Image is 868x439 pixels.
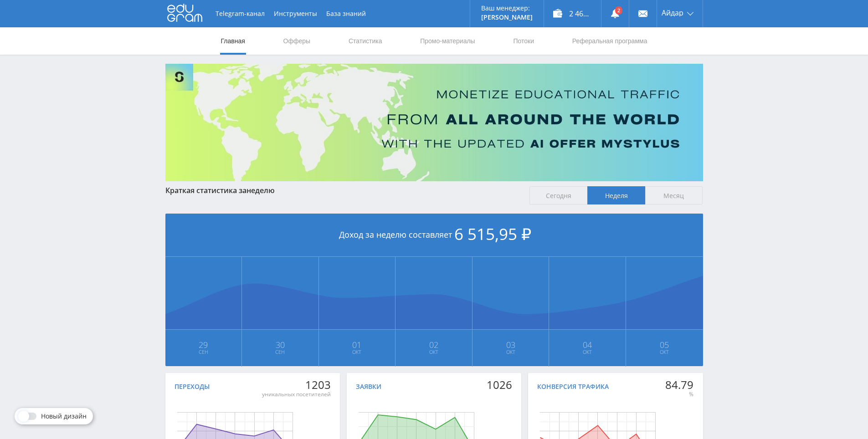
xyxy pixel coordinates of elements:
a: Реферальная программа [571,27,648,55]
span: 04 [550,341,625,348]
span: 03 [473,341,549,348]
a: Промо-материалы [419,27,476,55]
div: 84.79 [665,378,693,391]
span: Неделя [587,186,645,204]
a: Потоки [512,27,535,55]
a: Офферы [282,27,312,55]
div: Конверсия трафика [537,383,609,390]
span: Сегодня [529,186,587,204]
p: Ваш менеджер: [481,5,533,12]
span: Сен [166,348,241,356]
span: 30 [242,341,318,348]
span: 01 [319,341,395,348]
div: Переходы [175,383,210,390]
span: неделю [247,185,275,195]
span: 6 515,95 ₽ [454,223,531,245]
div: уникальных посетителей [262,391,331,398]
span: Окт [550,348,625,356]
a: Главная [220,27,246,55]
span: Окт [319,348,395,356]
span: 02 [396,341,472,348]
div: Заявки [356,383,381,390]
span: Окт [627,348,703,356]
div: Краткая статистика за [165,186,521,194]
span: 05 [627,341,703,348]
span: Сен [242,348,318,356]
div: 1026 [487,378,512,391]
span: Айдар [662,9,683,16]
span: Месяц [645,186,703,204]
div: % [665,391,693,398]
span: Окт [396,348,472,356]
a: Статистика [348,27,383,55]
img: Banner [165,64,703,181]
span: Новый дизайн [41,413,87,420]
div: 1203 [262,378,331,391]
div: Доход за неделю составляет [165,214,703,257]
span: Окт [473,348,549,356]
span: 29 [166,341,241,348]
p: [PERSON_NAME] [481,14,533,21]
